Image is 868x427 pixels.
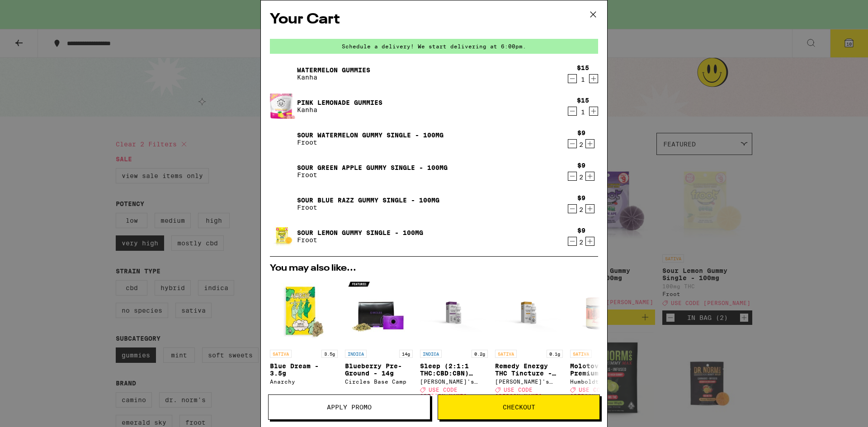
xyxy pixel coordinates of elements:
div: $9 [577,194,585,202]
div: 1 [577,108,589,116]
img: Anarchy - Blue Dream - 3.5g [270,277,338,345]
span: USE CODE [PERSON_NAME] [570,387,617,399]
p: INDICA [345,350,367,358]
div: $9 [577,162,585,169]
h2: Your Cart [270,9,598,30]
p: Froot [297,204,439,211]
a: Sour Blue Razz Gummy Single - 100mg [297,197,439,204]
p: Blueberry Pre-Ground - 14g [345,362,413,377]
p: Froot [297,139,443,146]
p: Froot [297,171,448,178]
span: Hi. Need any help? [5,6,65,14]
button: Decrement [568,204,577,213]
button: Increment [585,139,594,148]
a: Open page for Sleep (2:1:1 THC:CBD:CBN) Tincture - 200mg from Mary's Medicinals [420,277,488,404]
div: 2 [577,206,585,213]
p: 3.5g [321,350,338,358]
div: Anarchy [270,379,338,385]
img: Mary's Medicinals - Remedy Energy THC Tincture - 1000mg [495,277,563,345]
img: Sour Blue Razz Gummy Single - 100mg [270,191,295,216]
p: 0.1g [547,350,563,358]
a: Sour Lemon Gummy Single - 100mg [297,229,423,236]
span: Checkout [503,404,535,410]
img: Watermelon Gummies [270,61,295,86]
p: Froot [297,236,423,244]
a: Pink Lemonade Gummies [297,99,382,106]
button: Decrement [568,139,577,148]
p: Kanha [297,74,370,81]
a: Watermelon Gummies [297,66,370,74]
p: Blue Dream - 3.5g [270,362,338,377]
div: 2 [577,141,585,148]
button: Increment [585,204,594,213]
button: Increment [585,172,594,181]
div: Circles Base Camp [345,379,413,385]
p: Remedy Energy THC Tincture - 1000mg [495,362,563,377]
span: USE CODE [PERSON_NAME] [420,387,467,399]
p: SATIVA [495,350,517,358]
div: $15 [577,64,589,71]
span: Apply Promo [327,404,372,410]
div: $9 [577,227,585,234]
a: Sour Watermelon Gummy Single - 100mg [297,131,443,139]
img: Humboldt Farms - Molotov Cocktail Premium - 4g [570,277,638,345]
button: Increment [589,74,598,83]
h2: You may also like... [270,264,598,273]
button: Decrement [568,237,577,246]
div: 1 [577,76,589,83]
div: $9 [577,129,585,136]
p: 0.2g [472,350,488,358]
p: Molotov Cocktail Premium - 4g [570,362,638,377]
a: Open page for Blue Dream - 3.5g from Anarchy [270,277,338,404]
p: SATIVA [570,350,592,358]
button: Decrement [568,172,577,181]
div: [PERSON_NAME]'s Medicinals [495,379,563,385]
img: Sour Green Apple Gummy Single - 100mg [270,159,295,184]
button: Apply Promo [268,394,430,420]
img: Circles Base Camp - Blueberry Pre-Ground - 14g [345,277,413,345]
button: Decrement [568,74,577,83]
img: Mary's Medicinals - Sleep (2:1:1 THC:CBD:CBN) Tincture - 200mg [420,277,488,345]
img: Pink Lemonade Gummies [270,93,295,120]
p: Kanha [297,106,382,113]
img: Sour Lemon Gummy Single - 100mg [270,226,295,247]
button: Decrement [568,107,577,116]
p: Sleep (2:1:1 THC:CBD:CBN) Tincture - 200mg [420,362,488,377]
img: Sour Watermelon Gummy Single - 100mg [270,126,295,151]
div: [PERSON_NAME]'s Medicinals [420,379,488,385]
div: Schedule a delivery! We start delivering at 6:00pm. [270,39,598,54]
a: Open page for Molotov Cocktail Premium - 4g from Humboldt Farms [570,277,638,404]
button: Checkout [438,394,600,420]
button: Increment [585,237,594,246]
div: Humboldt Farms [570,379,638,385]
p: INDICA [420,350,442,358]
a: Open page for Blueberry Pre-Ground - 14g from Circles Base Camp [345,277,413,404]
p: 14g [399,350,413,358]
div: 2 [577,174,585,181]
div: 2 [577,239,585,246]
button: Increment [589,107,598,116]
a: Open page for Remedy Energy THC Tincture - 1000mg from Mary's Medicinals [495,277,563,404]
div: $15 [577,97,589,104]
span: USE CODE [PERSON_NAME] [495,387,542,399]
a: Sour Green Apple Gummy Single - 100mg [297,164,448,171]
